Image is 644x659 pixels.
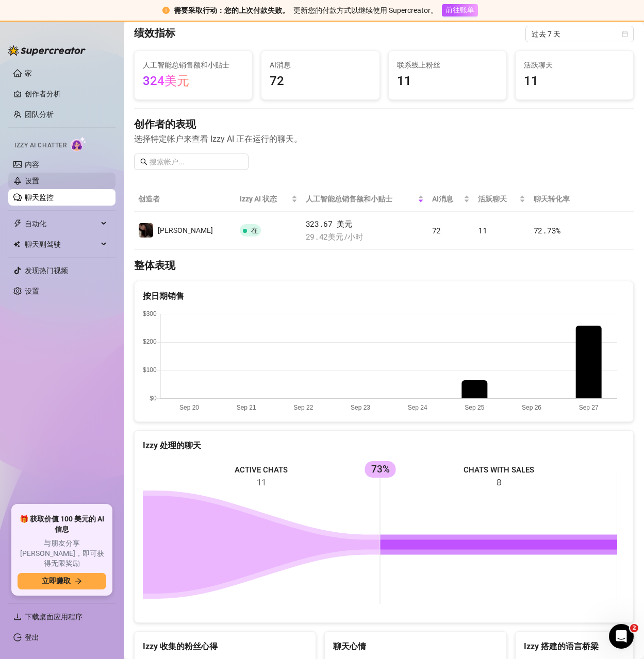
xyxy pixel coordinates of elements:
img: 人工智能聊天 [71,137,87,151]
font: 选择特定帐户来查看 Izzy AI 正在运行的聊天。 [134,134,302,144]
font: % [556,225,560,235]
font: 创造者 [138,195,160,204]
input: 搜索帐户... [150,156,242,167]
font: 与朋友分享 [PERSON_NAME]，即可获得无限奖励 [20,539,104,567]
a: 团队分析 [25,110,54,119]
a: 家 [25,69,32,77]
a: 创作者分析 [25,86,107,102]
font: 11 [397,74,411,88]
img: logo-BBDzfeDw.svg [8,45,86,56]
span: 过去 7 天 [532,26,628,42]
img: 凯拉基斯 [139,223,153,238]
button: 立即赚取向右箭头 [18,573,106,589]
font: 在 [251,227,258,234]
font: Izzy 搭建的语言桥梁 [524,641,599,651]
th: Izzy AI 状态 [236,187,301,212]
font: 聊天心情 [333,641,366,651]
span: 下载 [13,613,22,621]
img: 聊天副驾驶 [13,241,20,248]
font: 29.42 [306,231,328,242]
font: 72.73 [534,225,556,235]
font: 聊天转化率 [534,195,570,204]
font: Izzy 收集的粉丝心得 [143,641,218,651]
font: 绩效指标 [134,27,175,39]
font: /小时 [343,231,363,242]
font: 创作者的表现 [134,118,196,130]
font: AI消息 [270,61,291,69]
font: Izzy 处理的聊天 [143,441,201,450]
font: 人工智能总销售额和小贴士 [306,195,392,203]
font: 整体表现 [134,259,175,272]
font: [PERSON_NAME] [158,226,213,234]
font: Izzy AI 状态 [240,195,277,203]
font: 活跃聊天 [524,61,553,69]
a: 内容 [25,160,39,168]
span: 日历 [622,31,628,37]
font: 2 [632,624,636,631]
font: 按日期销售 [143,291,184,301]
font: 美元 [328,231,343,242]
font: 72 [270,74,284,88]
font: AI消息 [432,195,453,203]
font: 联系线上粉丝 [397,61,440,69]
font: 前往账单 [445,6,474,14]
font: 323.67 美元 [306,218,352,229]
iframe: 对讲机实时聊天 [609,624,634,649]
font: 需要采取行动：您的上次付款失败。 [174,6,289,14]
font: 下载桌面应用程序 [25,613,82,621]
a: 登出 [25,633,39,641]
a: 聊天监控 [25,193,54,201]
font: 自动化 [25,219,46,228]
font: Izzy AI Chatter [14,142,67,149]
font: 11 [524,74,538,88]
font: 72 [432,225,441,235]
th: 人工智能总销售额和小贴士 [302,187,428,212]
font: 人工智能总销售额和小贴士 [143,61,229,69]
font: 活跃聊天 [478,195,507,203]
span: 向右箭头 [75,578,82,585]
th: AI消息 [428,187,474,212]
a: 设置 [25,177,39,185]
font: 11 [478,225,487,235]
font: 🎁 获取价值 100 美元的 AI 信息 [20,515,104,533]
font: 聊天副驾驶 [25,240,61,248]
a: 设置 [25,287,39,295]
span: 感叹号 [162,7,170,14]
button: 前往账单 [442,4,478,16]
a: 发现热门视频 [25,266,68,275]
span: 搜索 [140,158,147,165]
span: 霹雳 [13,219,22,228]
a: 前往账单 [442,6,478,14]
font: 更新您的付款方式以继续使用 Supercreator。 [293,6,438,14]
th: 活跃聊天 [474,187,530,212]
font: 过去 7 天 [532,30,560,38]
font: 324美元 [143,74,189,88]
font: 立即赚取 [42,577,71,585]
